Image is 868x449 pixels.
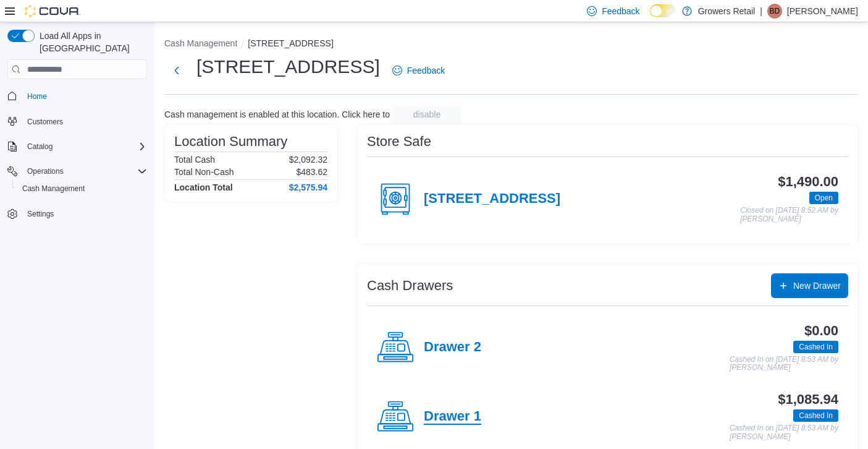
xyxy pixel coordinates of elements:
[17,181,90,196] a: Cash Management
[767,4,782,19] div: Ben Dick
[27,142,53,152] span: Catalog
[778,174,838,189] h3: $1,490.00
[407,64,445,77] span: Feedback
[424,191,560,207] h4: [STREET_ADDRESS]
[164,109,390,119] p: Cash management is enabled at this location. Click here to
[248,38,333,48] button: [STREET_ADDRESS]
[174,167,234,177] h6: Total Non-Cash
[289,155,327,165] p: $2,092.32
[367,134,431,149] h3: Store Safe
[787,4,858,19] p: [PERSON_NAME]
[22,207,59,221] a: Settings
[793,280,841,292] span: New Drawer
[27,209,54,219] span: Settings
[12,180,152,197] button: Cash Management
[164,58,189,83] button: Next
[27,117,63,127] span: Customers
[164,38,237,48] button: Cash Management
[27,92,47,101] span: Home
[22,114,68,129] a: Customers
[22,114,147,129] span: Customers
[164,37,858,52] nav: An example of EuiBreadcrumbs
[809,192,838,204] span: Open
[2,163,152,180] button: Operations
[174,134,287,149] h3: Location Summary
[770,4,780,19] span: BD
[22,164,69,179] button: Operations
[22,184,85,194] span: Cash Management
[17,181,147,196] span: Cash Management
[799,341,833,353] span: Cashed In
[289,182,327,192] h4: $2,575.94
[778,392,838,407] h3: $1,085.94
[27,166,64,176] span: Operations
[25,5,80,17] img: Cova
[815,192,833,203] span: Open
[367,278,453,293] h3: Cash Drawers
[799,410,833,421] span: Cashed In
[22,89,52,104] a: Home
[2,113,152,130] button: Customers
[413,108,440,121] span: disable
[22,206,147,221] span: Settings
[771,273,848,298] button: New Drawer
[2,138,152,155] button: Catalog
[22,88,147,103] span: Home
[392,105,461,124] button: disable
[698,4,756,19] p: Growers Retail
[7,82,147,255] nav: Complex example
[793,341,838,353] span: Cashed In
[730,424,838,441] p: Cashed In on [DATE] 8:53 AM by [PERSON_NAME]
[174,182,233,192] h4: Location Total
[760,4,762,19] p: |
[196,54,380,79] h1: [STREET_ADDRESS]
[2,205,152,223] button: Settings
[740,207,838,223] p: Closed on [DATE] 8:52 AM by [PERSON_NAME]
[22,139,147,154] span: Catalog
[424,340,481,356] h4: Drawer 2
[424,409,481,425] h4: Drawer 1
[650,17,651,18] span: Dark Mode
[22,139,57,154] button: Catalog
[730,356,838,372] p: Cashed In on [DATE] 8:53 AM by [PERSON_NAME]
[174,155,215,165] h6: Total Cash
[22,164,147,179] span: Operations
[387,58,450,83] a: Feedback
[602,5,639,17] span: Feedback
[35,30,147,54] span: Load All Apps in [GEOGRAPHIC_DATA]
[650,4,676,17] input: Dark Mode
[296,167,327,177] p: $483.62
[2,87,152,105] button: Home
[804,323,838,338] h3: $0.00
[793,409,838,422] span: Cashed In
